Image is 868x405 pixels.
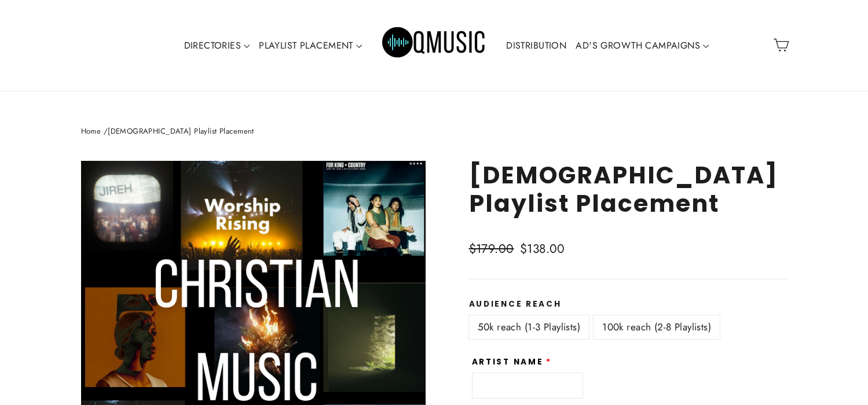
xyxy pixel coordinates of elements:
span: $179.00 [469,240,517,259]
a: PLAYLIST PLACEMENT [254,32,367,59]
span: / [104,126,108,137]
a: Home [81,126,101,137]
a: DIRECTORIES [180,32,255,59]
a: AD'S GROWTH CAMPAIGNS [571,32,713,59]
label: Artist Name [472,358,552,367]
label: 50k reach (1-3 Playlists) [469,315,589,339]
label: Audience Reach [469,300,788,309]
nav: breadcrumbs [81,126,788,138]
a: DISTRIBUTION [501,32,571,59]
h1: [DEMOGRAPHIC_DATA] Playlist Placement [469,161,788,218]
span: $138.00 [520,240,565,257]
div: Primary [143,12,726,79]
label: 100k reach (2-8 Playlists) [594,315,720,339]
img: Q Music Promotions [382,19,486,71]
